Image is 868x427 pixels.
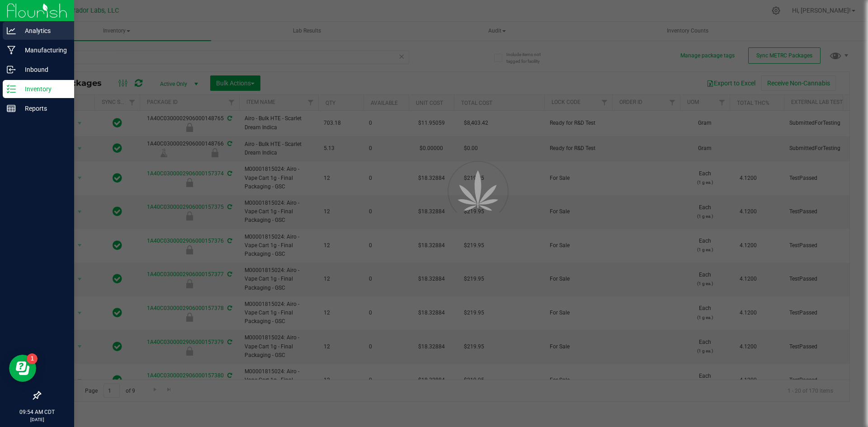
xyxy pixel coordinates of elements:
[9,355,36,382] iframe: Resource center
[27,353,38,364] iframe: Resource center unread badge
[7,65,16,74] inline-svg: Inbound
[7,104,16,113] inline-svg: Reports
[7,26,16,35] inline-svg: Analytics
[16,84,70,94] p: Inventory
[4,408,70,416] p: 09:54 AM CDT
[16,45,70,56] p: Manufacturing
[16,64,70,75] p: Inbound
[16,25,70,36] p: Analytics
[7,46,16,55] inline-svg: Manufacturing
[7,84,16,94] inline-svg: Inventory
[16,103,70,114] p: Reports
[4,416,70,423] p: [DATE]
